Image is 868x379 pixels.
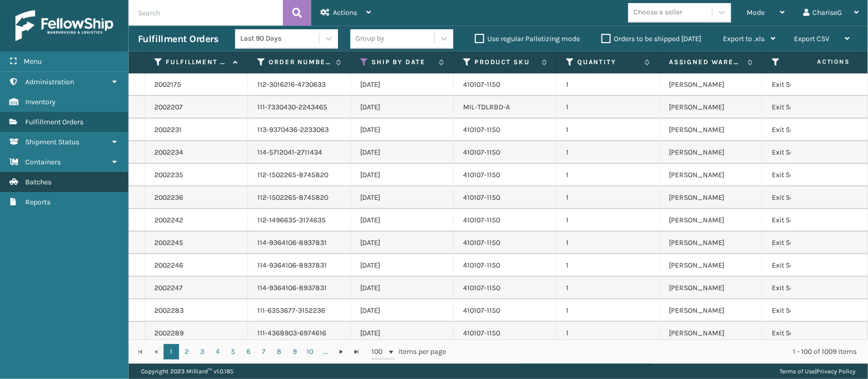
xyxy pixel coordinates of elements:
td: 111-6353677-3152236 [248,299,351,322]
a: 6 [241,344,256,359]
td: [PERSON_NAME] [660,209,763,232]
td: 1 [557,277,660,299]
div: Last 90 Days [240,33,320,44]
td: 1 [557,232,660,254]
p: Copyright 2023 Milliard™ v 1.0.185 [141,364,234,379]
div: | [780,364,856,379]
td: Exit Scan [763,277,865,299]
td: [PERSON_NAME] [660,254,763,277]
td: Exit Scan [763,209,865,232]
a: 2002207 [154,102,183,112]
td: 1 [557,209,660,232]
a: 410107-1150 [463,283,500,292]
a: 2002245 [154,238,183,248]
a: 410107-1150 [463,148,500,157]
td: [DATE] [351,96,454,119]
td: 1 [557,73,660,96]
td: Exit Scan [763,164,865,186]
span: Shipment Status [25,138,79,146]
td: [PERSON_NAME] [660,277,763,299]
td: 1 [557,96,660,119]
span: Batches [25,178,51,186]
td: 112-3016216-4730633 [248,73,351,96]
div: Choose a seller [633,7,682,18]
span: Inventory [25,98,56,106]
a: 8 [272,344,287,359]
td: [DATE] [351,141,454,164]
span: Administration [25,78,74,86]
td: 1 [557,254,660,277]
td: Exit Scan [763,322,865,345]
a: 410107-1150 [463,329,500,337]
span: Actions [785,53,856,70]
a: Go to the next page [333,344,349,359]
a: ... [318,344,333,359]
td: 111-4368903-6974616 [248,322,351,345]
span: items per page [371,344,447,359]
label: Assigned Warehouse [669,58,742,67]
a: 7 [256,344,272,359]
a: 5 [225,344,241,359]
td: [DATE] [351,322,454,345]
a: 2002236 [154,193,183,203]
a: 9 [287,344,303,359]
td: [DATE] [351,232,454,254]
label: Order Number [269,58,331,67]
td: [PERSON_NAME] [660,119,763,141]
a: 2002247 [154,283,183,293]
a: 1 [164,344,179,359]
a: 4 [210,344,225,359]
td: [DATE] [351,209,454,232]
td: Exit Scan [763,141,865,164]
a: Terms of Use [780,368,815,375]
a: 2002283 [154,306,184,316]
a: 2 [179,344,194,359]
span: Actions [333,8,357,17]
a: 410107-1150 [463,238,500,247]
a: 410107-1150 [463,261,500,270]
a: Go to the last page [349,344,364,359]
td: Exit Scan [763,73,865,96]
td: [DATE] [351,73,454,96]
td: 112-1496635-3174635 [248,209,351,232]
td: Exit Scan [763,254,865,277]
td: 1 [557,119,660,141]
td: Exit Scan [763,186,865,209]
td: [PERSON_NAME] [660,232,763,254]
span: Fulfillment Orders [25,118,83,126]
a: 3 [194,344,210,359]
div: 1 - 100 of 1009 items [460,347,857,357]
img: logo [15,10,113,41]
h3: Fulfillment Orders [138,33,218,45]
a: 10 [303,344,318,359]
td: [DATE] [351,164,454,186]
td: [DATE] [351,186,454,209]
td: [DATE] [351,277,454,299]
td: 1 [557,141,660,164]
td: Exit Scan [763,96,865,119]
div: Group by [356,33,384,44]
td: [PERSON_NAME] [660,96,763,119]
a: 410107-1150 [463,216,500,224]
span: Go to the next page [337,348,345,356]
td: Exit Scan [763,232,865,254]
label: Orders to be shipped [DATE] [601,34,701,43]
td: 114-9364106-8937831 [248,254,351,277]
a: 2002234 [154,147,183,158]
a: MIL-TDLRBD-A [463,103,510,111]
label: Fulfillment Order Id [166,58,228,67]
span: Export to .xls [723,34,765,43]
span: Containers [25,158,61,166]
td: 112-1502265-8745820 [248,164,351,186]
td: 1 [557,299,660,322]
td: Exit Scan [763,119,865,141]
td: 1 [557,186,660,209]
span: 100 [371,347,387,357]
span: Reports [25,198,50,206]
a: 2002246 [154,260,183,271]
td: [PERSON_NAME] [660,141,763,164]
td: 1 [557,164,660,186]
td: [DATE] [351,119,454,141]
span: Go to the last page [352,348,361,356]
a: 2002289 [154,328,184,338]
